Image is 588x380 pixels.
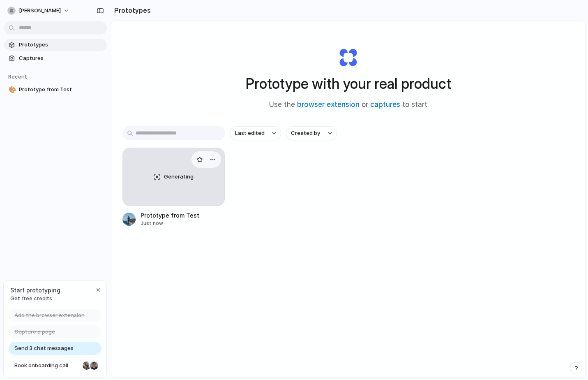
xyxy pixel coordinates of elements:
div: Prototype from Test [141,211,199,220]
span: Get free credits [10,294,60,303]
span: Recent [8,73,27,80]
span: Book onboarding call [14,361,79,370]
button: Last edited [230,126,281,140]
button: Created by [286,126,337,140]
a: browser extension [297,100,360,109]
h2: Prototypes [111,5,151,15]
span: Last edited [235,129,265,137]
span: Use the or to start [269,100,427,110]
span: Created by [291,129,320,137]
a: captures [370,100,400,109]
div: Nicole Kubica [82,361,92,371]
a: Book onboarding call [9,359,101,372]
a: Captures [4,52,107,65]
span: Send 3 chat messages [14,344,74,352]
button: 🎨 [7,86,16,94]
span: Generating [164,173,194,181]
span: Prototypes [19,41,104,49]
div: 🎨 [9,85,14,95]
span: Start prototyping [10,286,60,294]
span: Add the browser extension [14,311,85,320]
span: Captures [19,54,104,63]
h1: Prototype with your real product [246,73,451,95]
a: GeneratingPrototype from TestJust now [122,148,225,227]
span: [PERSON_NAME] [19,7,61,15]
a: 🎨Prototype from Test [4,83,107,96]
button: [PERSON_NAME] [4,4,74,17]
a: Prototypes [4,39,107,51]
div: Christian Iacullo [89,361,99,371]
span: Capture a page [14,328,55,336]
span: Prototype from Test [19,86,104,94]
div: Just now [141,220,199,227]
